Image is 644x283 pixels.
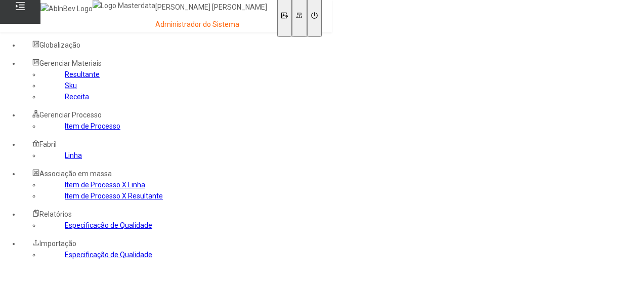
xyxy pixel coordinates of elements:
p: [PERSON_NAME] [PERSON_NAME] [155,3,267,13]
a: Item de Processo X Resultante [65,192,163,200]
a: Receita [65,93,89,101]
span: Importação [39,239,76,248]
span: Globalização [39,41,80,49]
a: Linha [65,151,82,159]
p: Administrador do Sistema [155,20,267,30]
a: Item de Processo X Linha [65,181,145,189]
span: Relatórios [39,210,72,218]
img: AbInBev Logo [40,3,93,14]
a: Sku [65,82,77,90]
a: Item de Processo [65,122,120,130]
a: Resultante [65,70,100,78]
a: Especificação de Qualidade [65,251,152,259]
span: Gerenciar Processo [39,111,102,119]
span: Fabril [39,140,57,148]
a: Especificação de Qualidade [65,221,152,229]
span: Associação em massa [39,170,112,178]
span: Gerenciar Materiais [39,59,102,67]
